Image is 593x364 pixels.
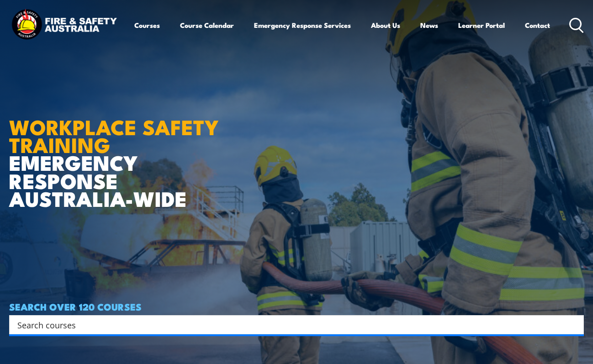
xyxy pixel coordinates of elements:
[17,318,564,332] input: Search input
[458,14,505,36] a: Learner Portal
[420,14,438,36] a: News
[134,14,160,36] a: Courses
[9,95,233,207] h1: EMERGENCY RESPONSE AUSTRALIA-WIDE
[9,301,584,311] h4: SEARCH OVER 120 COURSES
[19,318,566,331] form: Search form
[568,318,581,331] button: Search magnifier button
[254,14,351,36] a: Emergency Response Services
[180,14,234,36] a: Course Calendar
[371,14,400,36] a: About Us
[525,14,550,36] a: Contact
[9,111,219,160] strong: WORKPLACE SAFETY TRAINING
